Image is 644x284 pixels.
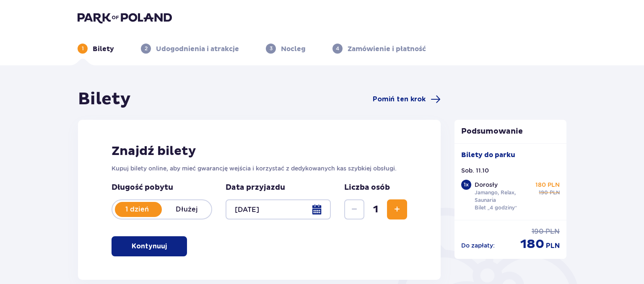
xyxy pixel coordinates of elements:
p: Dłużej [162,205,211,214]
a: Pomiń ten krok [373,94,441,104]
p: Sob. 11.10 [461,166,489,175]
span: PLN [550,189,560,196]
img: Park of Poland logo [78,12,172,23]
p: 180 PLN [535,181,560,189]
p: 3 [270,45,273,52]
p: Bilet „4 godziny” [475,204,517,212]
p: Do zapłaty : [461,241,495,250]
p: Długość pobytu [112,183,212,193]
span: 190 [539,189,548,196]
p: 2 [145,45,148,52]
p: Udogodnienia i atrakcje [156,44,239,54]
p: 1 [82,45,84,52]
span: PLN [545,227,560,236]
p: Dorosły [475,181,498,189]
p: 4 [336,45,339,52]
h1: Bilety [78,89,131,110]
div: 1Bilety [78,44,114,54]
div: 3Nocleg [266,44,306,54]
p: Kontynuuj [132,242,167,251]
p: Bilety do parku [461,150,515,160]
div: 1 x [461,180,471,190]
p: Jamango, Relax, Saunaria [475,189,532,204]
p: Zamówienie i płatność [348,44,426,54]
span: PLN [546,241,560,250]
div: 4Zamówienie i płatność [332,44,426,54]
p: Kupuj bilety online, aby mieć gwarancję wejścia i korzystać z dedykowanych kas szybkiej obsługi. [112,164,407,173]
button: Zmniejsz [344,199,364,219]
span: 1 [366,203,385,216]
div: 2Udogodnienia i atrakcje [141,44,239,54]
span: 190 [532,227,544,236]
h2: Znajdź bilety [112,143,407,159]
p: Bilety [93,44,114,54]
p: Liczba osób [344,183,390,193]
p: Data przyjazdu [226,183,285,193]
p: 1 dzień [112,205,162,214]
p: Podsumowanie [454,127,567,137]
p: Nocleg [281,44,306,54]
button: Kontynuuj [112,236,187,256]
span: 180 [520,236,544,252]
button: Zwiększ [387,199,407,219]
span: Pomiń ten krok [373,95,426,104]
